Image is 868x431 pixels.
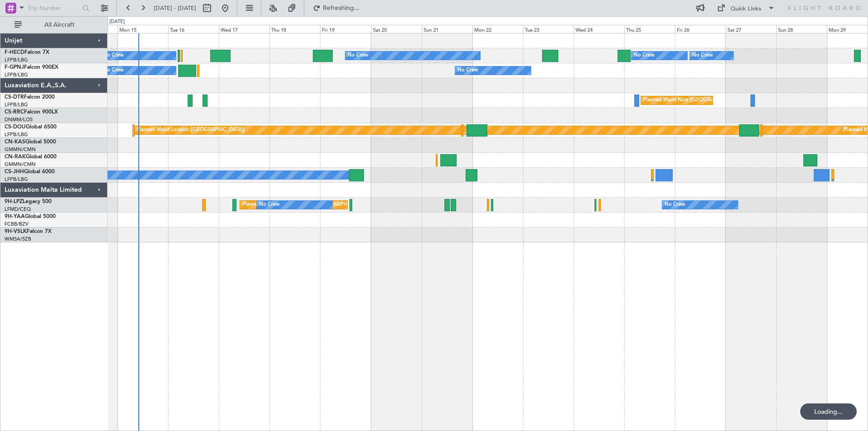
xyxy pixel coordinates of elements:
a: GMMN/CMN [5,146,36,153]
div: Planned Maint London ([GEOGRAPHIC_DATA]) [137,123,245,137]
button: Quick Links [712,1,779,15]
div: Thu 18 [269,25,320,33]
div: Thu 25 [624,25,675,33]
a: CS-RRCFalcon 900LX [5,109,58,115]
a: GMMN/CMN [5,161,36,168]
a: 9H-LPZLegacy 500 [5,199,52,204]
div: No Crew [348,49,368,62]
span: CS-DTR [5,95,24,100]
div: Fri 19 [320,25,371,33]
div: Quick Links [731,5,761,14]
div: Sun 21 [422,25,472,33]
span: All Aircraft [24,22,95,28]
span: F-GPNJ [5,65,24,70]
div: Planned Maint Nice ([GEOGRAPHIC_DATA]) [643,94,744,107]
a: CN-RAKGlobal 6000 [5,154,57,160]
div: Mon 22 [472,25,523,33]
div: No Crew [634,49,655,62]
span: 9H-LPZ [5,199,23,204]
div: Wed 17 [219,25,269,33]
span: CN-RAK [5,154,26,160]
div: [DATE] [109,18,125,26]
a: 9H-YAAGlobal 5000 [5,214,56,219]
a: CS-DOUGlobal 6500 [5,124,57,130]
div: Sat 27 [726,25,776,33]
a: CN-KASGlobal 5000 [5,139,56,145]
div: No Crew [103,49,124,62]
div: No Crew [665,198,685,212]
a: F-GPNJFalcon 900EX [5,65,58,70]
a: FCBB/BZV [5,221,28,227]
span: Refreshing... [322,5,360,11]
div: Tue 23 [523,25,574,33]
div: Mon 15 [118,25,168,33]
div: Tue 16 [168,25,219,33]
a: CS-JHHGlobal 6000 [5,169,55,175]
span: CS-DOU [5,124,26,130]
a: LFPB/LBG [5,101,28,108]
a: WMSA/SZB [5,236,31,242]
div: Planned [GEOGRAPHIC_DATA] ([GEOGRAPHIC_DATA]) [242,198,370,212]
span: 9H-YAA [5,214,25,219]
div: No Crew [692,49,713,62]
button: Refreshing... [309,1,363,15]
input: Trip Number [28,1,80,15]
a: LFPB/LBG [5,131,28,138]
a: DNMM/LOS [5,116,33,123]
span: CS-JHH [5,169,24,175]
button: All Aircraft [10,18,98,32]
div: No Crew [103,64,124,77]
a: F-HECDFalcon 7X [5,50,49,55]
div: Fri 26 [675,25,726,33]
a: 9H-VSLKFalcon 7X [5,229,52,234]
a: CS-DTRFalcon 2000 [5,95,55,100]
div: No Crew [259,198,280,212]
a: LFMD/CEQ [5,206,31,213]
span: [DATE] - [DATE] [154,4,196,12]
span: CS-RRC [5,109,24,115]
a: LFPB/LBG [5,176,28,183]
div: No Crew [458,64,478,77]
span: CN-KAS [5,139,25,145]
a: LFPB/LBG [5,57,28,63]
div: Sun 28 [776,25,827,33]
div: Loading... [800,403,857,420]
span: F-HECD [5,50,24,55]
div: Sat 20 [371,25,422,33]
div: Wed 24 [574,25,624,33]
a: LFPB/LBG [5,71,28,78]
span: 9H-VSLK [5,229,27,234]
